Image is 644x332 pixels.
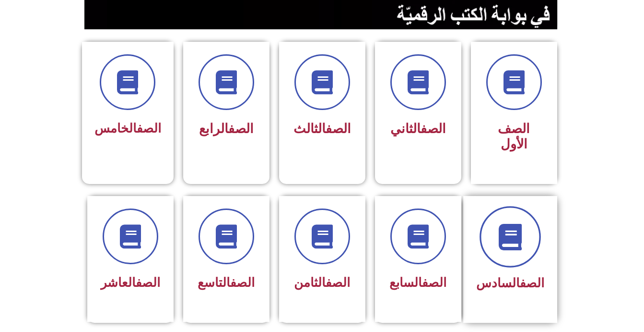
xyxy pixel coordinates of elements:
span: الرابع [199,121,254,136]
span: الخامس [94,121,161,135]
span: الثاني [390,121,446,136]
span: الثامن [294,275,350,290]
a: الصف [326,121,351,136]
a: الصف [520,276,544,290]
a: الصف [136,275,160,290]
span: الصف الأول [498,121,530,152]
a: الصف [326,275,350,290]
a: الصف [228,121,254,136]
span: الثالث [293,121,351,136]
a: الصف [421,121,446,136]
span: العاشر [101,275,160,290]
span: التاسع [198,275,255,290]
a: الصف [422,275,446,290]
a: الصف [137,121,161,135]
span: السادس [476,276,544,290]
span: السابع [389,275,446,290]
a: الصف [230,275,255,290]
